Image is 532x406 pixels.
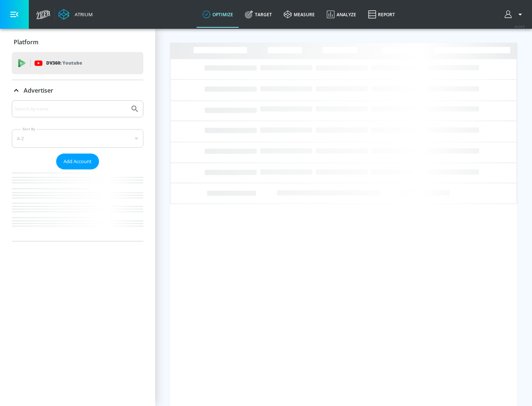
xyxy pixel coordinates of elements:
span: Add Account [64,157,92,166]
a: Analyze [321,1,362,28]
span: v 4.24.0 [514,24,525,28]
div: Advertiser [12,100,143,241]
a: Report [362,1,401,28]
p: Advertiser [24,86,53,94]
a: optimize [197,1,239,28]
label: Sort By [21,127,37,131]
a: Atrium [58,9,93,20]
div: Platform [12,32,143,52]
p: DV360: [46,59,82,67]
a: measure [278,1,321,28]
div: Atrium [72,11,93,18]
div: DV360: Youtube [12,52,143,74]
nav: list of Advertiser [12,169,143,241]
div: Advertiser [12,80,143,101]
p: Youtube [62,59,82,67]
button: Add Account [56,154,99,169]
div: A-Z [12,129,143,148]
input: Search by name [15,104,127,114]
p: Platform [14,38,38,46]
a: Target [239,1,278,28]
